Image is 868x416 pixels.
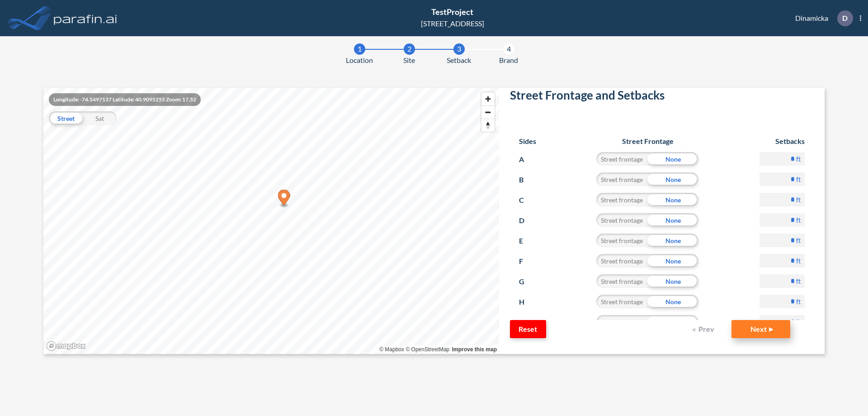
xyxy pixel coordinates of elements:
[346,55,373,66] span: Location
[796,236,801,245] label: ft
[647,152,698,166] div: None
[52,9,119,27] img: logo
[796,297,801,306] label: ft
[596,274,647,288] div: Street frontage
[647,254,698,268] div: None
[647,234,698,247] div: None
[596,295,647,308] div: Street frontage
[519,315,536,330] p: I
[503,43,514,55] div: 4
[452,346,497,353] a: Improve this map
[43,88,499,354] canvas: Map
[519,172,536,187] p: B
[481,106,495,119] span: Zoom out
[731,320,790,338] button: Next
[499,55,518,66] span: Brand
[647,213,698,227] div: None
[49,93,201,106] div: Longitude: -74.5497137 Latitude: 40.9095255 Zoom: 17.52
[759,137,805,145] h6: Setbacks
[596,152,647,166] div: Street frontage
[447,55,471,66] span: Setback
[796,195,801,204] label: ft
[782,10,861,26] div: Dinamicka
[519,234,536,248] p: E
[510,320,546,338] button: Reset
[519,137,536,145] h6: Sides
[647,274,698,288] div: None
[519,152,536,167] p: A
[379,346,404,353] a: Mapbox
[588,137,708,145] h6: Street Frontage
[647,193,698,206] div: None
[596,254,647,268] div: Street frontage
[354,43,365,55] div: 1
[596,234,647,247] div: Street frontage
[404,43,415,55] div: 2
[519,213,536,228] p: D
[596,172,647,186] div: Street frontage
[49,111,83,125] div: Street
[647,172,698,186] div: None
[796,317,801,326] label: ft
[481,105,495,119] button: Zoom out
[403,55,415,66] span: Site
[596,193,647,206] div: Street frontage
[596,315,647,329] div: Street frontage
[796,277,801,286] label: ft
[481,119,495,132] button: Reset bearing to north
[46,341,86,351] a: Mapbox homepage
[686,320,722,338] button: Prev
[519,274,536,289] p: G
[519,295,536,309] p: H
[596,213,647,227] div: Street frontage
[406,346,449,353] a: OpenStreetMap
[453,43,465,55] div: 3
[510,88,814,106] h2: Street Frontage and Setbacks
[278,190,290,208] div: Map marker
[431,7,473,17] span: TestProject
[519,193,536,207] p: C
[647,295,698,308] div: None
[796,215,801,225] label: ft
[796,256,801,265] label: ft
[842,14,848,22] p: D
[519,254,536,268] p: F
[481,92,495,105] button: Zoom in
[796,154,801,163] label: ft
[796,175,801,184] label: ft
[421,18,484,29] div: [STREET_ADDRESS]
[647,315,698,329] div: None
[481,119,495,132] span: Reset bearing to north
[83,111,117,125] div: Sat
